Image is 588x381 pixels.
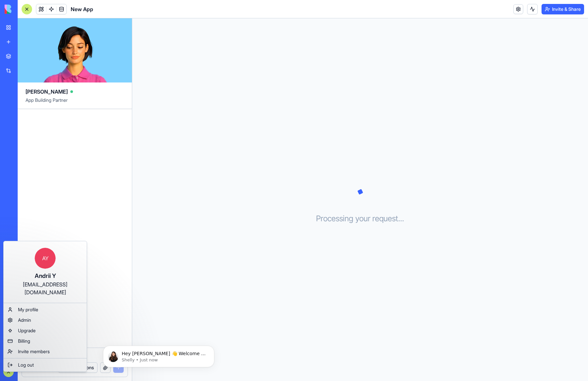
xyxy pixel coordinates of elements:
span: AY [35,248,56,269]
a: Admin [5,315,85,325]
span: Upgrade [18,327,36,334]
span: Billing [18,338,30,344]
a: AYAndrii Y[EMAIL_ADDRESS][DOMAIN_NAME] [5,243,85,301]
span: Admin [18,317,31,323]
span: Invite members [18,348,50,355]
span: Log out [18,362,34,368]
a: My profile [5,304,85,315]
a: Invite members [5,346,85,357]
iframe: Intercom notifications message [93,332,224,378]
a: Upgrade [5,325,85,336]
a: Billing [5,336,85,346]
span: My profile [18,306,38,313]
div: Andrii Y [10,271,80,281]
div: [EMAIL_ADDRESS][DOMAIN_NAME] [10,281,80,296]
